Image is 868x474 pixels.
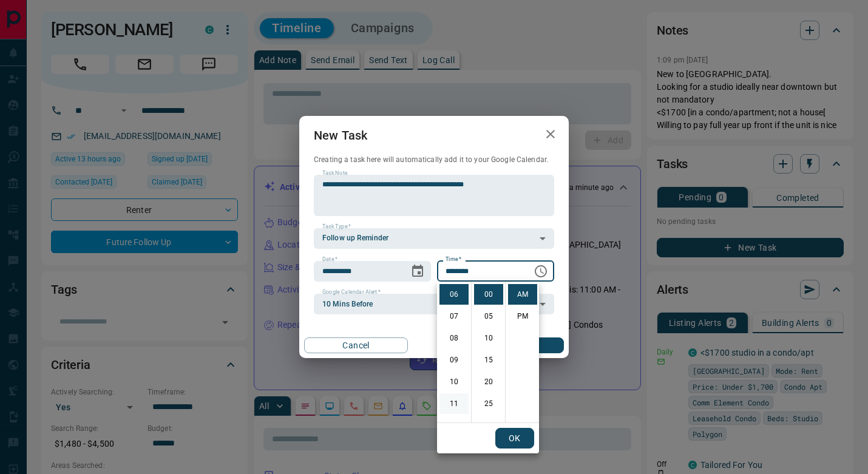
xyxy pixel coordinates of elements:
li: 7 hours [439,306,469,327]
button: Choose date, selected date is Jul 1, 2026 [405,259,430,283]
label: Time [446,256,461,263]
label: Task Note [322,169,347,177]
h2: New Task [299,116,382,155]
div: 10 Mins Before [314,294,554,314]
ul: Select meridiem [505,282,539,422]
ul: Select hours [437,282,471,422]
div: Follow up Reminder [314,228,554,249]
li: 30 minutes [474,415,503,436]
label: Google Calendar Alert [322,288,381,296]
p: Creating a task here will automatically add it to your Google Calendar. [314,155,554,165]
li: 10 minutes [474,328,503,348]
li: 6 hours [439,284,469,305]
li: 0 minutes [474,284,503,305]
button: Choose time, selected time is 6:00 AM [529,259,553,283]
label: Date [322,256,337,263]
li: 5 minutes [474,306,503,327]
li: 20 minutes [474,371,503,392]
li: 8 hours [439,328,469,348]
label: Task Type [322,223,351,231]
ul: Select minutes [471,282,505,422]
li: 25 minutes [474,393,503,414]
li: 11 hours [439,393,469,414]
li: 9 hours [439,350,469,370]
li: 15 minutes [474,350,503,370]
button: Cancel [304,337,408,353]
button: OK [495,428,534,449]
li: 10 hours [439,371,469,392]
li: PM [508,306,537,327]
li: AM [508,284,537,305]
